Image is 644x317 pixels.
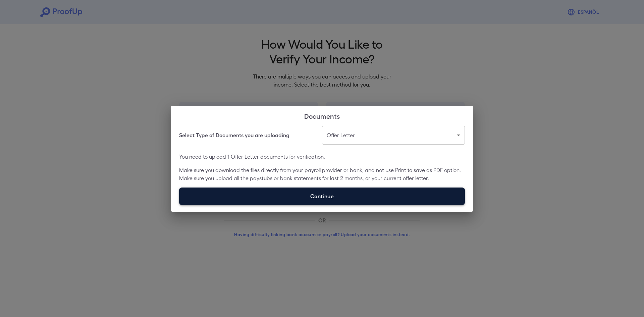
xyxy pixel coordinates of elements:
[179,153,465,161] p: You need to upload 1 Offer Letter documents for verification.
[179,131,289,139] h6: Select Type of Documents you are uploading
[322,126,465,145] div: Offer Letter
[171,106,473,126] h2: Documents
[179,188,465,205] label: Continue
[179,166,465,182] p: Make sure you download the files directly from your payroll provider or bank, and not use Print t...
